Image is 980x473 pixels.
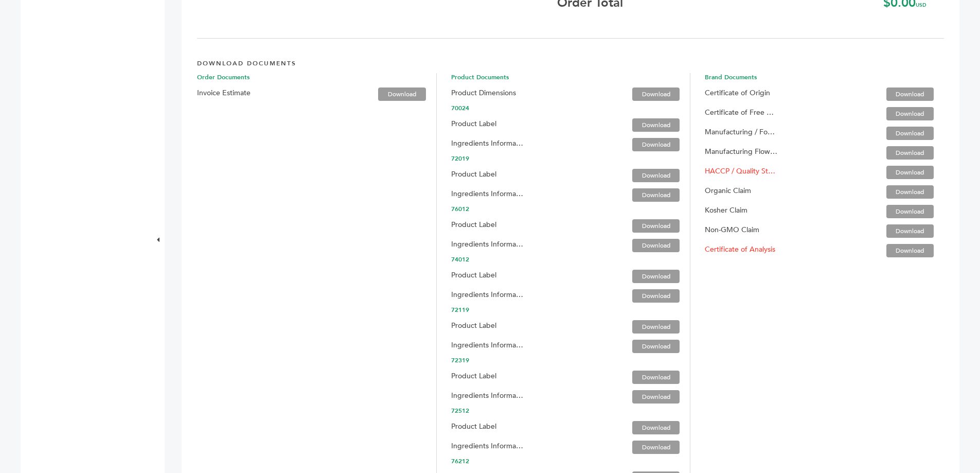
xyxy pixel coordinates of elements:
[886,185,934,199] a: Download
[197,51,944,73] h4: DOWNLOAD DOCUMENTS
[451,269,496,282] label: Product Label
[378,87,425,101] a: Download
[451,390,524,402] label: Ingredients Information
[632,219,680,233] a: Download
[451,73,690,81] span: Product Documents
[451,168,496,181] label: Product Label
[886,205,934,218] a: Download
[451,407,690,415] span: 72512
[705,107,777,119] label: Certificate of Free Sale
[886,244,934,257] a: Download
[451,370,496,382] label: Product Label
[451,356,690,364] span: 72319
[451,205,690,213] span: 76012
[632,320,680,334] a: Download
[632,169,680,182] a: Download
[886,166,934,179] a: Download
[632,239,680,252] a: Download
[451,87,516,99] label: Product Dimensions
[705,126,777,138] label: Manufacturing / Food and Safety Certificate
[705,87,770,99] label: Certificate of Origin
[632,138,680,151] a: Download
[451,457,690,465] span: 76212
[451,421,496,433] label: Product Label
[197,87,251,99] label: Invoice Estimate
[451,104,690,112] span: 70024
[451,188,524,200] label: Ingredients Information
[632,340,680,353] a: Download
[451,320,496,332] label: Product Label
[632,421,680,434] a: Download
[632,188,680,202] a: Download
[451,137,524,150] label: Ingredients Information
[451,219,496,231] label: Product Label
[451,339,524,352] label: Ingredients Information
[886,224,934,238] a: Download
[451,118,496,130] label: Product Label
[632,270,680,283] a: Download
[632,87,680,101] a: Download
[705,146,777,158] label: Manufacturing Flow Diagram
[705,243,775,256] label: Certificate of Analysis
[451,238,524,251] label: Ingredients Information
[705,73,944,81] span: Brand Documents
[886,87,934,101] a: Download
[705,204,747,217] label: Kosher Claim
[451,154,690,163] span: 72019
[886,146,934,160] a: Download
[632,289,680,303] a: Download
[916,2,926,9] span: USD
[451,440,524,452] label: Ingredients Information
[197,73,436,81] span: Order Documents
[451,306,690,314] span: 72119
[632,390,680,404] a: Download
[451,289,524,301] label: Ingredients Information
[632,118,680,132] a: Download
[451,255,690,264] span: 74012
[632,371,680,384] a: Download
[632,441,680,454] a: Download
[886,107,934,120] a: Download
[886,127,934,140] a: Download
[705,224,759,236] label: Non-GMO Claim
[705,165,777,178] label: HACCP / Quality Statement
[705,185,751,197] label: Organic Claim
